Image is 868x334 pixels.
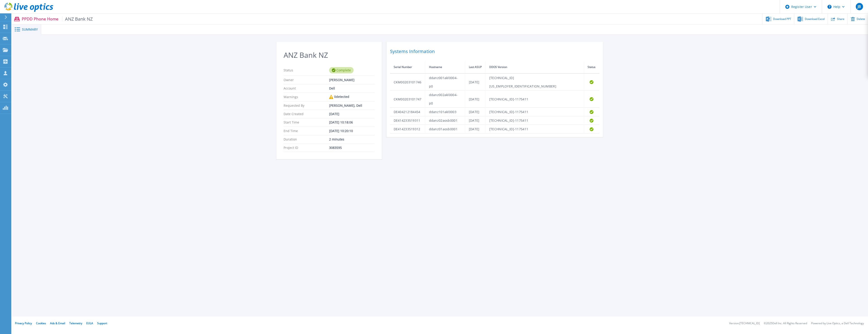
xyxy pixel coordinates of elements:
td: DE404212184454 [390,108,425,116]
span: Download Excel [805,18,825,20]
span: JB [858,5,861,8]
div: [PERSON_NAME] [329,78,375,82]
div: [DATE] 10:18:06 [329,121,375,124]
td: [DATE] [465,73,485,91]
span: Delete [857,18,865,20]
th: DDOS Version [485,61,584,73]
p: Start Time [284,121,329,124]
p: Status [284,67,329,73]
p: Warnings [284,95,329,99]
p: Requested By [284,104,329,107]
td: [DATE] [465,91,485,108]
td: [TECHNICAL_ID]-1175411 [485,108,584,116]
p: Account [284,87,329,90]
a: Telemetry [69,321,82,325]
td: [DATE] [465,125,485,133]
td: ddanz002akl0004-p0 [425,91,465,108]
h2: ANZ Bank NZ [284,51,375,59]
a: Cookies [36,321,46,325]
div: [DATE] [329,112,375,116]
span: Download PPT [773,18,791,20]
div: 3083595 [329,146,375,150]
div: Dell [329,87,375,90]
td: DE414233519312 [390,125,425,133]
a: EULA [86,321,93,325]
th: Serial Number [390,61,425,73]
span: Share [837,18,844,20]
div: Complete [329,67,354,73]
div: [DATE] 10:20:10 [329,129,375,133]
a: Privacy Policy [15,321,32,325]
td: [TECHNICAL_ID]-1175411 [485,91,584,108]
td: ddanz02aosb0001 [425,116,465,125]
div: 2 minutes [329,138,375,141]
p: Owner [284,78,329,82]
li: © 2025 Dell Inc. All Rights Reserved [764,322,807,325]
li: Powered by Live Optics, a Dell Technology [811,322,864,325]
th: Hostname [425,61,465,73]
td: CKM00203101747 [390,91,425,108]
div: [PERSON_NAME], Dell [329,104,375,107]
p: Project ID [284,146,329,150]
th: Status [584,61,599,73]
p: PPDD Phone Home [22,16,93,22]
span: ANZ Bank NZ [62,16,93,22]
li: Version: [TECHNICAL_ID] [729,322,760,325]
span: Summary [22,28,38,31]
p: End Time [284,129,329,133]
a: Support [97,321,107,325]
td: ddanz001akl0004-p0 [425,73,465,91]
div: 0 detected [329,95,375,99]
p: Date Created [284,112,329,116]
td: ddanz101akl0003 [425,108,465,116]
td: DE414233519311 [390,116,425,125]
td: ddanz01aosb0001 [425,125,465,133]
td: [TECHNICAL_ID]-1175411 [485,116,584,125]
td: [TECHNICAL_ID]-1175411 [485,125,584,133]
td: [DATE] [465,116,485,125]
td: [DATE] [465,108,485,116]
a: Ads & Email [50,321,65,325]
td: [TECHNICAL_ID][US_EMPLOYER_IDENTIFICATION_NUMBER] [485,73,584,91]
p: Duration [284,138,329,141]
td: CKM00203101746 [390,73,425,91]
h2: Systems Information [390,47,599,56]
th: Last ASUP [465,61,485,73]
